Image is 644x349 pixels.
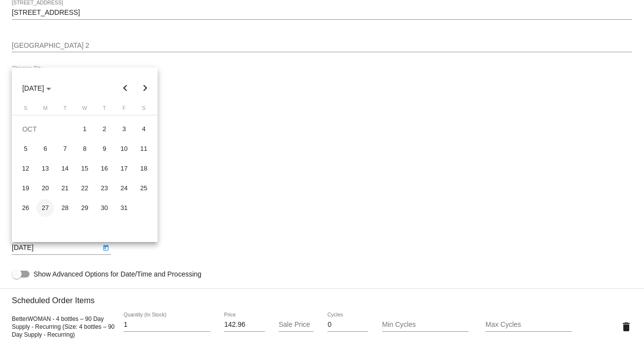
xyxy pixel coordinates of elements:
div: 8 [76,140,94,158]
div: 25 [135,179,153,197]
div: 21 [56,179,74,197]
div: 1 [76,120,94,138]
th: Friday [114,105,134,115]
th: Tuesday [55,105,75,115]
div: 26 [17,199,34,217]
td: October 11, 2025 [134,139,154,159]
td: October 10, 2025 [114,139,134,159]
div: 31 [115,199,133,217]
td: October 9, 2025 [95,139,114,159]
div: 17 [115,160,133,177]
div: 5 [17,140,34,158]
button: Choose month and year [14,78,59,98]
div: 24 [115,179,133,197]
div: 13 [36,160,54,177]
div: 3 [115,120,133,138]
td: October 16, 2025 [95,159,114,178]
div: 9 [96,140,113,158]
td: October 15, 2025 [75,159,95,178]
th: Sunday [16,105,35,115]
div: 28 [56,199,74,217]
div: 2 [96,120,113,138]
div: 10 [115,140,133,158]
td: October 19, 2025 [16,178,35,198]
td: October 4, 2025 [134,119,154,139]
td: October 26, 2025 [16,198,35,218]
td: October 31, 2025 [114,198,134,218]
th: Saturday [134,105,154,115]
td: October 28, 2025 [55,198,75,218]
div: 30 [96,199,113,217]
td: October 12, 2025 [16,159,35,178]
th: Wednesday [75,105,95,115]
td: October 7, 2025 [55,139,75,159]
td: October 20, 2025 [35,178,55,198]
div: 27 [36,199,54,217]
div: 7 [56,140,74,158]
div: 22 [76,179,94,197]
div: 12 [17,160,34,177]
div: 20 [36,179,54,197]
td: October 14, 2025 [55,159,75,178]
td: October 5, 2025 [16,139,35,159]
div: 16 [96,160,113,177]
td: October 27, 2025 [35,198,55,218]
td: October 8, 2025 [75,139,95,159]
div: 18 [135,160,153,177]
td: October 17, 2025 [114,159,134,178]
td: October 21, 2025 [55,178,75,198]
td: October 6, 2025 [35,139,55,159]
div: 4 [135,120,153,138]
div: 23 [96,179,113,197]
td: October 13, 2025 [35,159,55,178]
div: 29 [76,199,94,217]
td: October 25, 2025 [134,178,154,198]
th: Monday [35,105,55,115]
span: [DATE] [22,84,51,92]
div: 6 [36,140,54,158]
td: October 1, 2025 [75,119,95,139]
td: October 24, 2025 [114,178,134,198]
td: October 22, 2025 [75,178,95,198]
td: October 23, 2025 [95,178,114,198]
button: Previous month [116,78,135,98]
td: October 3, 2025 [114,119,134,139]
th: Thursday [95,105,114,115]
div: 11 [135,140,153,158]
td: October 18, 2025 [134,159,154,178]
td: October 30, 2025 [95,198,114,218]
td: OCT [16,119,75,139]
div: 19 [17,179,34,197]
td: October 29, 2025 [75,198,95,218]
div: 14 [56,160,74,177]
td: October 2, 2025 [95,119,114,139]
button: Next month [135,78,155,98]
div: 15 [76,160,94,177]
